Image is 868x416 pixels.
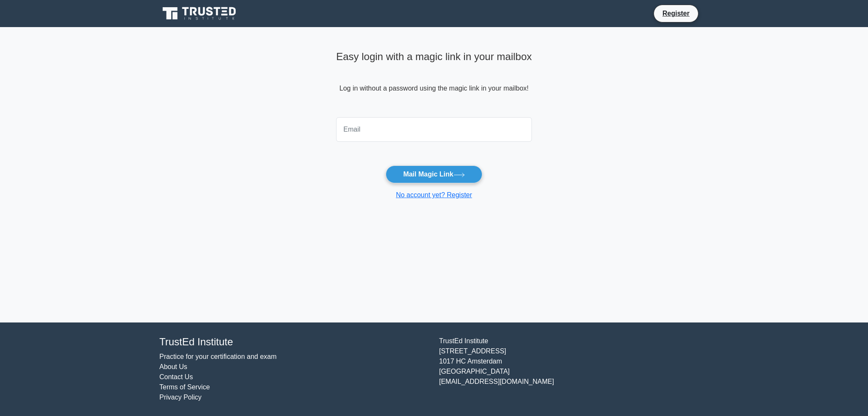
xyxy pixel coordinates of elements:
a: No account yet? Register [396,191,472,198]
h4: Easy login with a magic link in your mailbox [336,51,532,63]
div: Log in without a password using the magic link in your mailbox! [336,47,532,114]
div: TrustEd Institute [STREET_ADDRESS] 1017 HC Amsterdam [GEOGRAPHIC_DATA] [EMAIL_ADDRESS][DOMAIN_NAME] [434,336,714,402]
a: About Us [159,363,187,370]
input: Email [336,117,532,142]
h4: TrustEd Institute [159,336,429,348]
a: Terms of Service [159,383,210,391]
a: Register [657,8,695,19]
a: Practice for your certification and exam [159,353,277,360]
button: Mail Magic Link [386,165,482,183]
a: Privacy Policy [159,394,202,401]
a: Contact Us [159,373,193,380]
